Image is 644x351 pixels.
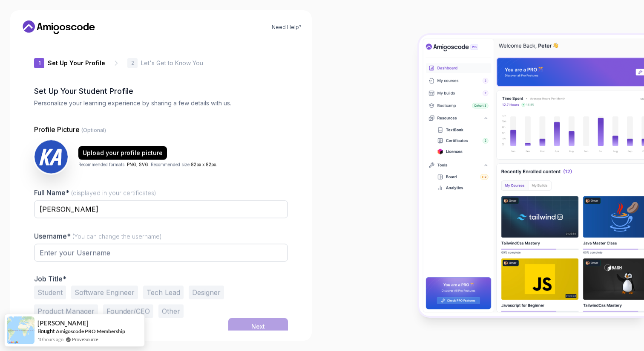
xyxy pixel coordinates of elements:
[78,161,217,168] p: Recommended formats: . Recommended size: .
[72,336,98,343] a: ProveSource
[34,305,98,318] button: Product Manager
[419,35,644,316] img: Amigoscode Dashboard
[37,336,63,343] span: 10 hours ago
[34,85,288,97] h2: Set Up Your Student Profile
[34,200,288,218] input: Enter your Full Name
[72,233,162,240] span: (You can change the username)
[191,162,216,167] span: 82px x 82px
[34,286,66,299] button: Student
[34,140,68,174] img: user profile image
[83,148,163,157] div: Upload your profile picture
[103,305,153,318] button: Founder/CEO
[7,316,34,344] img: provesource social proof notification image
[20,20,97,34] a: Home link
[143,286,184,299] button: Tech Lead
[37,319,89,327] span: [PERSON_NAME]
[37,328,55,334] span: Bought
[189,286,224,299] button: Designer
[228,318,288,335] button: Next
[71,286,138,299] button: Software Engineer
[251,322,265,331] div: Next
[158,305,184,318] button: Other
[71,189,156,197] span: (displayed in your certificates)
[34,244,288,262] input: Enter your Username
[141,59,203,67] p: Let's Get to Know You
[38,61,40,66] p: 1
[48,59,105,67] p: Set Up Your Profile
[272,24,302,31] a: Need Help?
[81,127,106,133] span: (Optional)
[78,146,167,160] button: Upload your profile picture
[127,162,148,167] span: PNG, SVG
[34,189,156,197] label: Full Name*
[34,275,288,283] p: Job Title*
[131,61,134,66] p: 2
[56,328,125,334] a: Amigoscode PRO Membership
[34,125,288,135] p: Profile Picture
[34,99,288,107] p: Personalize your learning experience by sharing a few details with us.
[34,232,162,241] label: Username*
